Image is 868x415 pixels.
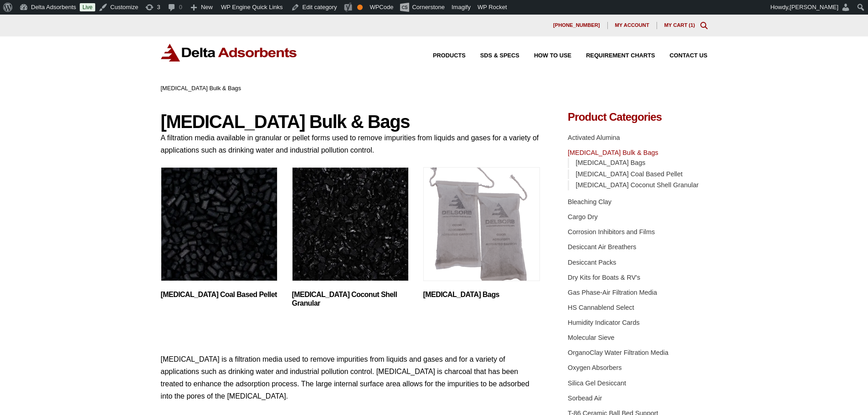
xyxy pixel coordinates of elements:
[80,3,95,11] a: Live
[690,22,693,28] span: 1
[480,53,519,59] span: SDS & SPECS
[161,290,277,299] h2: [MEDICAL_DATA] Coal Based Pellet
[608,22,657,29] a: My account
[423,290,540,299] h2: [MEDICAL_DATA] Bags
[568,349,668,356] a: OrganoClay Water Filtration Media
[571,53,655,59] a: Requirement Charts
[655,53,708,59] a: Contact Us
[161,167,277,281] img: Activated Carbon Coal Based Pellet
[553,23,600,28] span: [PHONE_NUMBER]
[568,228,655,236] a: Corrosion Inhibitors and Films
[790,4,838,10] span: [PERSON_NAME]
[161,85,241,92] span: [MEDICAL_DATA] Bulk & Bags
[615,23,649,28] span: My account
[575,170,683,178] a: [MEDICAL_DATA] Coal Based Pellet
[433,53,466,59] span: Products
[568,289,657,296] a: Gas Phase-Air Filtration Media
[568,213,598,220] a: Cargo Dry
[161,167,277,299] a: Visit product category Activated Carbon Coal Based Pellet
[161,44,298,61] img: Delta Adsorbents
[534,53,571,59] span: How to Use
[161,132,541,156] p: A filtration media available in granular or pellet forms used to remove impurities from liquids a...
[423,167,540,281] img: Activated Carbon Bags
[568,364,621,371] a: Oxygen Absorbers
[292,167,409,281] img: Activated Carbon Coconut Shell Granular
[568,304,634,311] a: HS Cannablend Select
[568,274,640,281] a: Dry Kits for Boats & RV's
[575,181,699,189] a: [MEDICAL_DATA] Coconut Shell Granular
[568,334,614,341] a: Molecular Sieve
[568,112,707,123] h4: Product Categories
[586,53,655,59] span: Requirement Charts
[292,290,409,307] h2: [MEDICAL_DATA] Coconut Shell Granular
[466,53,519,59] a: SDS & SPECS
[292,167,409,307] a: Visit product category Activated Carbon Coconut Shell Granular
[670,53,708,59] span: Contact Us
[519,53,571,59] a: How to Use
[568,149,658,156] a: [MEDICAL_DATA] Bulk & Bags
[568,198,611,205] a: Bleaching Clay
[700,22,708,29] div: Toggle Modal Content
[568,379,626,387] a: Silica Gel Desiccant
[568,243,636,251] a: Desiccant Air Breathers
[161,353,541,403] p: [MEDICAL_DATA] is a filtration media used to remove impurities from liquids and gases and for a v...
[664,22,695,28] a: My Cart (1)
[161,112,541,132] h1: [MEDICAL_DATA] Bulk & Bags
[423,167,540,299] a: Visit product category Activated Carbon Bags
[568,319,640,326] a: Humidity Indicator Cards
[575,159,645,166] a: [MEDICAL_DATA] Bags
[357,5,363,10] div: OK
[418,53,466,59] a: Products
[568,395,602,402] a: Sorbead Air
[568,134,620,141] a: Activated Alumina
[546,22,608,29] a: [PHONE_NUMBER]
[568,259,616,266] a: Desiccant Packs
